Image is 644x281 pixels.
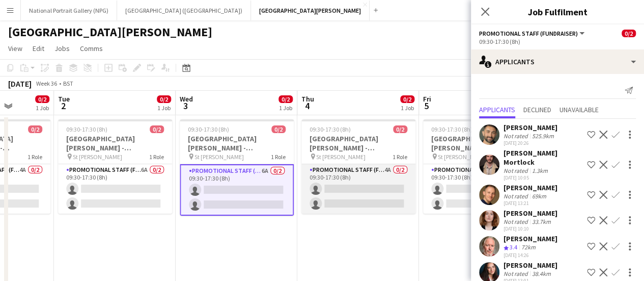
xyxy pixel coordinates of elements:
span: 09:30-17:30 (8h) [310,125,351,133]
div: [PERSON_NAME] [503,183,557,192]
span: Thu [301,94,314,104]
span: Jobs [54,44,70,53]
div: 1.3km [530,167,550,174]
span: 1 Role [271,153,286,161]
div: [PERSON_NAME] [503,234,557,243]
div: [PERSON_NAME] [503,209,557,218]
span: Week 36 [34,80,59,87]
span: Promotional Staff (Fundraiser) [479,30,578,37]
app-card-role: Promotional Staff (Fundraiser)4A0/209:30-17:30 (8h) [423,164,537,214]
span: Fri [423,94,431,104]
span: 1 Role [27,153,42,161]
a: Comms [76,42,107,55]
div: 1 Job [36,104,49,112]
h3: [GEOGRAPHIC_DATA][PERSON_NAME] - Fundraising [180,134,294,152]
div: Not rated [503,270,530,277]
span: 0/2 [271,125,286,133]
span: Edit [33,44,44,53]
div: Not rated [503,167,530,174]
span: 09:30-17:30 (8h) [66,125,107,133]
h3: [GEOGRAPHIC_DATA][PERSON_NAME] - Fundraising [301,134,415,152]
app-job-card: 09:30-17:30 (8h)0/2[GEOGRAPHIC_DATA][PERSON_NAME] - Fundraising St [PERSON_NAME]1 RolePromotional... [58,119,172,214]
h1: [GEOGRAPHIC_DATA][PERSON_NAME] [8,24,212,40]
div: [DATE] 13:21 [503,200,557,207]
span: 0/2 [393,125,407,133]
div: [DATE] [8,79,32,89]
span: 5 [422,100,431,112]
div: 525.9km [530,132,556,140]
span: 09:30-17:30 (8h) [431,125,472,133]
app-card-role: Promotional Staff (Fundraiser)6A0/209:30-17:30 (8h) [180,164,294,216]
span: Comms [80,44,103,53]
div: 1 Job [279,104,292,112]
span: St [PERSON_NAME] [194,153,244,161]
span: 0/2 [622,30,636,37]
div: Not rated [503,218,530,225]
h3: [GEOGRAPHIC_DATA][PERSON_NAME] - Fundraising [58,134,172,152]
span: 0/2 [157,95,171,103]
div: [PERSON_NAME] [503,261,557,270]
span: Tue [58,94,70,104]
span: Wed [180,94,193,104]
span: View [8,44,22,53]
div: Not rated [503,192,530,200]
div: [DATE] 10:05 [503,174,583,181]
app-card-role: Promotional Staff (Fundraiser)4A0/209:30-17:30 (8h) [301,164,415,214]
h3: [GEOGRAPHIC_DATA][PERSON_NAME] - Fundraising [423,134,537,152]
div: [DATE] 14:26 [503,252,557,259]
div: 33.7km [530,218,553,225]
app-job-card: 09:30-17:30 (8h)0/2[GEOGRAPHIC_DATA][PERSON_NAME] - Fundraising St [PERSON_NAME]1 RolePromotional... [423,119,537,214]
span: 0/2 [28,125,42,133]
span: St [PERSON_NAME] [73,153,122,161]
app-job-card: 09:30-17:30 (8h)0/2[GEOGRAPHIC_DATA][PERSON_NAME] - Fundraising St [PERSON_NAME]1 RolePromotional... [180,119,294,216]
span: 09:30-17:30 (8h) [188,125,229,133]
button: [GEOGRAPHIC_DATA][PERSON_NAME] [251,1,370,20]
div: [PERSON_NAME] [503,123,557,132]
span: 3.4 [510,243,517,251]
div: [DATE] 10:10 [503,225,557,232]
div: 38.4km [530,270,553,277]
div: 1 Job [401,104,414,112]
span: 0/2 [150,125,164,133]
span: Applicants [479,106,515,113]
div: BST [63,80,73,87]
span: 1 Role [393,153,407,161]
span: St [PERSON_NAME] [316,153,366,161]
div: 09:30-17:30 (8h) [479,38,636,45]
span: 0/2 [35,95,49,103]
span: St [PERSON_NAME] [438,153,487,161]
span: 3 [178,100,193,112]
div: Not rated [503,132,530,140]
div: 69km [530,192,548,200]
button: [GEOGRAPHIC_DATA] ([GEOGRAPHIC_DATA]) [117,1,251,20]
button: Promotional Staff (Fundraiser) [479,30,586,37]
span: 2 [57,100,70,112]
h3: Job Fulfilment [471,5,644,18]
a: View [4,42,26,55]
span: 1 Role [149,153,164,161]
app-card-role: Promotional Staff (Fundraiser)6A0/209:30-17:30 (8h) [58,164,172,214]
div: 1 Job [157,104,171,112]
a: Jobs [50,42,74,55]
div: [DATE] 20:26 [503,140,557,146]
button: National Portrait Gallery (NPG) [21,1,117,20]
div: 72km [519,243,538,252]
span: 4 [300,100,314,112]
span: 0/2 [278,95,293,103]
div: Applicants [471,49,644,74]
app-job-card: 09:30-17:30 (8h)0/2[GEOGRAPHIC_DATA][PERSON_NAME] - Fundraising St [PERSON_NAME]1 RolePromotional... [301,119,415,214]
span: Declined [523,106,551,113]
div: [PERSON_NAME] Mortlock [503,148,583,167]
span: Unavailable [559,106,599,113]
span: 0/2 [400,95,414,103]
a: Edit [29,42,48,55]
